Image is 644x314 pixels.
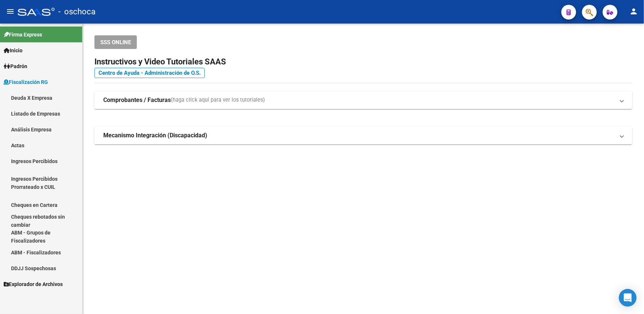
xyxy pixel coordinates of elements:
[4,31,42,39] span: Firma Express
[94,35,137,49] button: SSS ONLINE
[629,7,638,16] mat-icon: person
[4,78,48,86] span: Fiscalización RG
[100,39,131,46] span: SSS ONLINE
[94,68,205,78] a: Centro de Ayuda - Administración de O.S.
[103,96,171,104] strong: Comprobantes / Facturas
[6,7,15,16] mat-icon: menu
[94,91,632,109] mat-expansion-panel-header: Comprobantes / Facturas(haga click aquí para ver los tutoriales)
[4,46,22,54] span: Inicio
[94,55,632,69] h2: Instructivos y Video Tutoriales SAAS
[58,4,96,20] span: - oschoca
[171,96,265,104] span: (haga click aquí para ver los tutoriales)
[4,62,27,70] span: Padrón
[103,131,207,140] strong: Mecanismo Integración (Discapacidad)
[619,289,637,307] div: Open Intercom Messenger
[94,127,632,144] mat-expansion-panel-header: Mecanismo Integración (Discapacidad)
[4,280,63,288] span: Explorador de Archivos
